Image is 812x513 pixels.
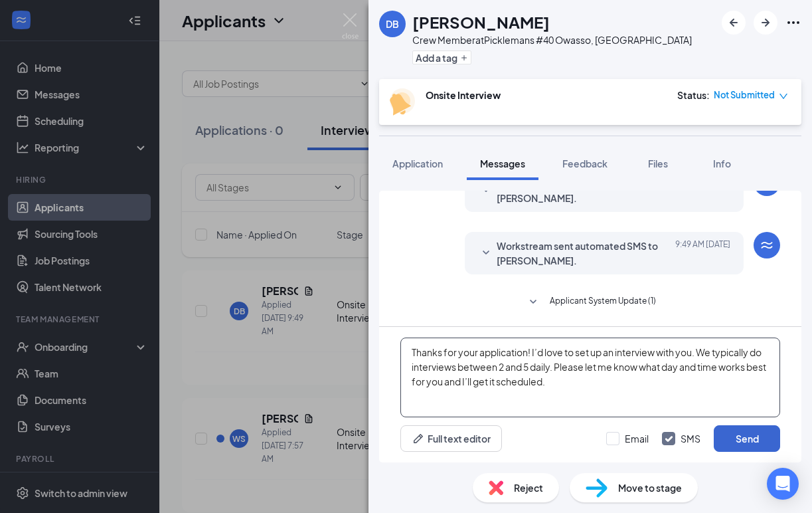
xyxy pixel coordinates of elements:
[713,157,731,169] span: Info
[759,237,775,253] svg: WorkstreamLogo
[525,294,541,310] svg: SmallChevronDown
[426,89,501,101] b: Onsite Interview
[714,88,775,102] span: Not Submitted
[412,51,471,64] button: PlusAdd a tag
[754,11,777,35] button: ArrowRight
[675,176,730,205] span: [DATE] 9:49 AM
[779,92,788,101] span: down
[722,11,746,35] button: ArrowLeftNew
[785,15,801,31] svg: Ellipses
[412,33,692,47] div: Crew Member at Picklemans #40 Owasso, [GEOGRAPHIC_DATA]
[497,239,671,268] span: Workstream sent automated SMS to [PERSON_NAME].
[514,480,543,495] span: Reject
[675,239,730,268] span: [DATE] 9:49 AM
[392,157,443,169] span: Application
[460,54,468,62] svg: Plus
[550,294,656,310] span: Applicant System Update (1)
[478,245,494,261] svg: SmallChevronDown
[726,15,742,31] svg: ArrowLeftNew
[497,176,671,205] span: Workstream sent automated email to [PERSON_NAME].
[386,17,399,31] div: DB
[714,425,780,452] button: Send
[412,11,550,33] h1: [PERSON_NAME]
[478,183,494,199] svg: SmallChevronDown
[400,338,780,417] textarea: Thanks for your application! I’d love to set up an interview with you. We typically do interviews...
[618,480,682,495] span: Move to stage
[525,294,656,310] button: SmallChevronDownApplicant System Update (1)
[562,157,608,169] span: Feedback
[767,468,799,500] div: Open Intercom Messenger
[648,157,668,169] span: Files
[480,157,525,169] span: Messages
[758,15,773,31] svg: ArrowRight
[677,88,710,102] div: Status :
[400,425,502,452] button: Full text editorPen
[412,432,425,445] svg: Pen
